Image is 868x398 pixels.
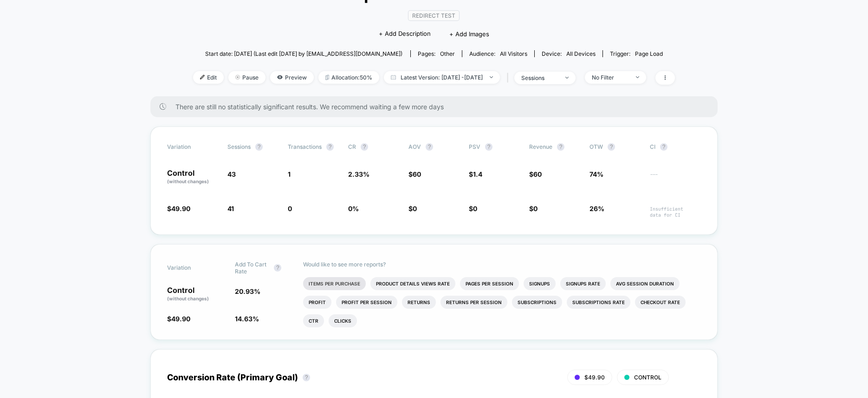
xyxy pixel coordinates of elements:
span: $ [408,170,421,178]
span: Variation [167,143,218,151]
img: end [235,75,240,80]
span: OTW [589,143,641,151]
button: ? [557,143,564,151]
button: ? [485,143,492,151]
li: Ctr [303,314,324,327]
li: Subscriptions Rate [567,296,630,309]
span: 1 [288,170,291,178]
span: Allocation: 50% [318,71,379,84]
span: 1.4 [473,170,482,178]
span: $ [469,170,482,178]
span: + Add Description [379,29,431,39]
span: | [505,71,514,85]
span: $49.90 [584,374,605,381]
span: CONTROL [634,374,661,381]
span: other [440,50,455,57]
span: $ [529,205,538,212]
li: Items Per Purchase [303,277,366,290]
button: ? [326,143,334,151]
span: Add To Cart Rate [235,261,269,275]
span: Page Load [635,50,663,57]
span: + Add Images [449,30,489,38]
div: sessions [521,74,558,81]
p: Control [167,169,218,185]
span: 14.63 % [235,315,259,323]
span: $49.90 [167,315,190,323]
button: ? [660,143,667,151]
span: Revenue [529,143,552,150]
img: end [636,76,639,78]
span: 43 [227,170,236,178]
span: 0 [473,205,477,212]
span: 26% [589,205,604,212]
button: ? [303,374,310,381]
span: PSV [469,143,480,150]
img: end [490,76,493,78]
span: Preview [270,71,314,84]
button: ? [426,143,433,151]
div: No Filter [592,74,629,81]
img: edit [200,75,205,80]
span: $49.90 [167,205,190,212]
span: $ [469,205,477,212]
span: 74% [589,170,603,178]
span: All Visitors [500,50,527,57]
span: Edit [193,71,224,84]
li: Profit [303,296,331,309]
img: rebalance [325,75,329,80]
li: Signups Rate [560,277,606,290]
span: 0 % [348,205,359,212]
img: calendar [391,75,396,80]
span: Redirect Test [408,10,460,21]
li: Subscriptions [512,296,562,309]
li: Returns Per Session [440,296,507,309]
span: $ [408,205,417,212]
span: AOV [408,143,421,150]
span: 60 [533,170,542,178]
span: Pause [228,71,266,84]
li: Product Details Views Rate [370,277,455,290]
li: Checkout Rate [635,296,686,309]
button: ? [361,143,368,151]
button: ? [274,264,281,272]
span: CR [348,143,356,150]
button: ? [255,143,263,151]
li: Profit Per Session [336,296,397,309]
li: Avg Session Duration [610,277,680,290]
span: Sessions [227,143,251,150]
span: (without changes) [167,179,209,184]
span: Latest Version: [DATE] - [DATE] [384,71,500,84]
span: CI [650,143,701,151]
span: 60 [413,170,421,178]
span: --- [650,172,701,185]
span: Start date: [DATE] (Last edit [DATE] by [EMAIL_ADDRESS][DOMAIN_NAME]) [205,50,402,57]
li: Returns [402,296,436,309]
span: There are still no statistically significant results. We recommend waiting a few more days [175,103,699,111]
span: 20.93 % [235,287,260,295]
span: Variation [167,261,218,275]
div: Audience: [469,50,527,57]
li: Clicks [329,314,357,327]
span: (without changes) [167,296,209,301]
span: 0 [413,205,417,212]
div: Pages: [418,50,455,57]
span: Transactions [288,143,322,150]
p: Control [167,286,226,302]
span: all devices [566,50,596,57]
span: 41 [227,205,234,212]
span: Insufficient data for CI [650,206,701,218]
span: 2.33 % [348,170,369,178]
span: $ [529,170,542,178]
div: Trigger: [610,50,663,57]
li: Pages Per Session [460,277,519,290]
button: ? [608,143,615,151]
li: Signups [524,277,556,290]
span: Device: [534,50,602,57]
img: end [565,77,569,79]
span: 0 [288,205,292,212]
p: Would like to see more reports? [303,261,701,268]
span: 0 [533,205,538,212]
